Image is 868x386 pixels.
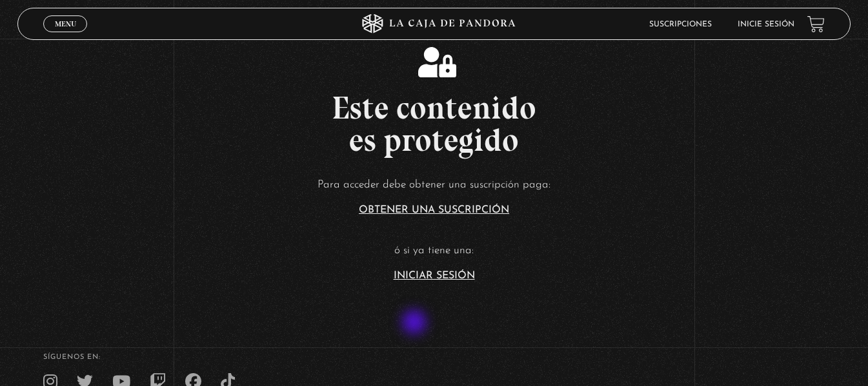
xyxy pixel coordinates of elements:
a: Inicie sesión [738,21,794,28]
a: Suscripciones [649,21,712,28]
a: Iniciar Sesión [394,271,475,281]
a: Obtener una suscripción [359,205,509,215]
a: View your shopping cart [807,15,825,32]
span: Menu [55,20,76,28]
span: Cerrar [50,31,81,40]
h4: SÍguenos en: [43,354,825,361]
